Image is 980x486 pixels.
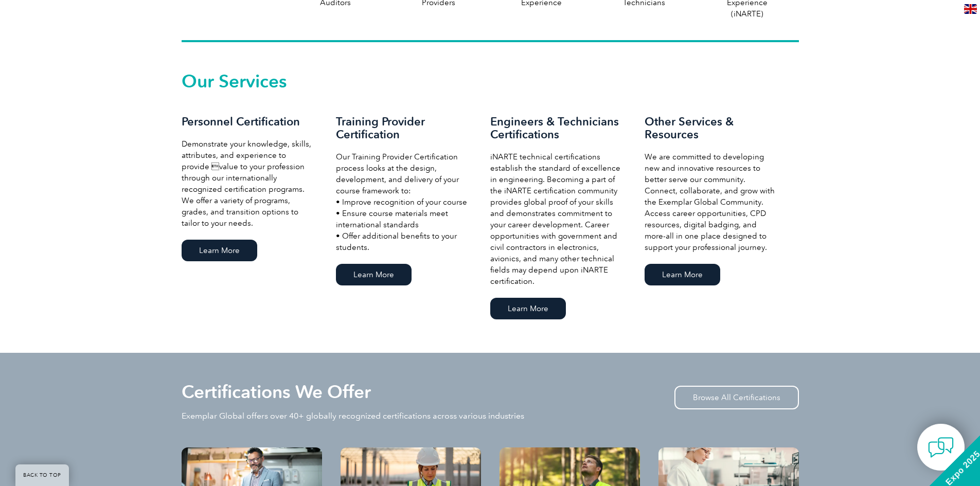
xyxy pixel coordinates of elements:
[490,151,624,287] p: iNARTE technical certifications establish the standard of excellence in engineering. Becoming a p...
[928,435,954,460] img: contact-chat.png
[645,151,778,253] p: We are committed to developing new and innovative resources to better serve our community. Connec...
[674,386,799,409] a: Browse All Certifications
[490,298,566,319] a: Learn More
[964,4,977,14] img: en
[645,115,778,141] h3: Other Services & Resources
[182,384,371,400] h2: Certifications We Offer
[182,410,524,422] p: Exemplar Global offers over 40+ globally recognized certifications across various industries
[336,264,412,285] a: Learn More
[182,115,315,128] h3: Personnel Certification
[182,73,799,89] h2: Our Services
[182,138,315,229] p: Demonstrate your knowledge, skills, attributes, and experience to provide value to your professi...
[645,264,720,285] a: Learn More
[15,464,69,486] a: BACK TO TOP
[336,151,470,253] p: Our Training Provider Certification process looks at the design, development, and delivery of you...
[490,115,624,141] h3: Engineers & Technicians Certifications
[182,240,257,261] a: Learn More
[336,115,470,141] h3: Training Provider Certification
